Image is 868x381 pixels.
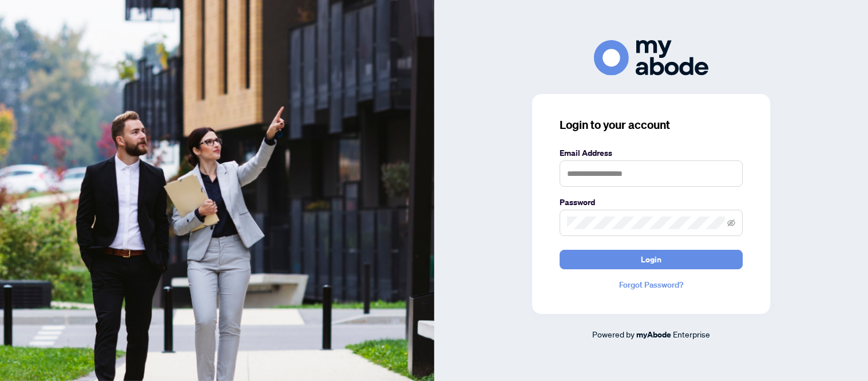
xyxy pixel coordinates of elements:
span: Login [641,250,661,269]
span: Enterprise [673,329,710,339]
a: Forgot Password? [560,278,743,291]
label: Email Address [560,147,743,159]
span: Powered by [592,329,635,339]
h3: Login to your account [560,117,743,133]
label: Password [560,196,743,209]
button: Login [560,250,743,269]
a: myAbode [636,328,671,341]
img: ma-logo [594,40,708,75]
span: eye-invisible [727,219,735,227]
